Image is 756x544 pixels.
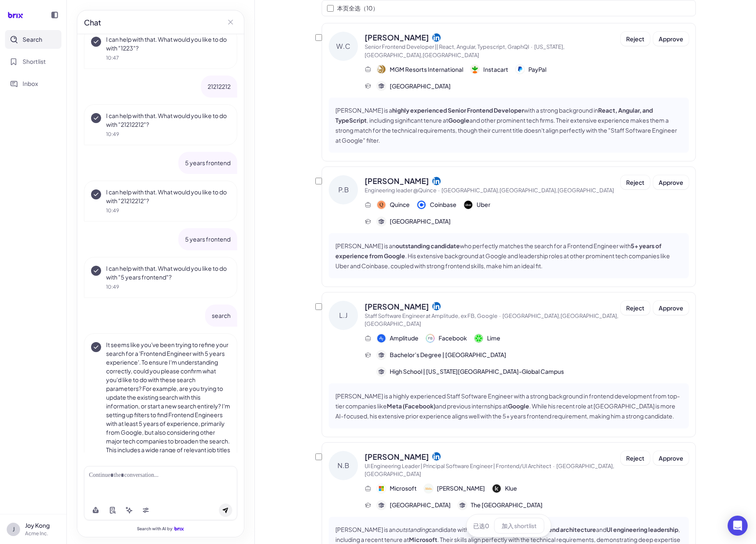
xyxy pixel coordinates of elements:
[424,484,433,493] img: 公司logo
[335,242,662,259] strong: 5+ years of experience from Google
[137,526,173,531] span: Search with AI by
[621,301,650,315] button: Reject
[621,451,650,465] button: Reject
[464,201,472,209] img: 公司logo
[728,516,748,536] div: Open Intercom Messenger
[553,463,555,469] span: ·
[365,175,429,186] span: [PERSON_NAME]
[185,159,231,167] p: 5 years frontend
[390,82,451,91] span: [GEOGRAPHIC_DATA]
[390,217,451,226] span: [GEOGRAPHIC_DATA]
[208,82,231,91] p: 21212212
[499,312,501,319] span: ·
[329,451,358,480] div: N.B
[106,35,230,53] p: I can help with that. What would you like to do with "1223"?
[653,175,689,189] button: Approve
[659,179,683,186] span: Approve
[84,17,101,28] h2: Chat
[337,4,378,13] span: 本页全选（ 10 ）
[430,200,457,209] span: Coinbase
[626,304,644,312] span: Reject
[387,402,436,410] strong: Meta (Facebook)
[23,35,42,44] span: Search
[329,32,358,61] div: W.C
[606,526,678,533] strong: UI engineering leadership
[390,484,417,493] span: Microsoft
[390,501,451,509] span: [GEOGRAPHIC_DATA]
[441,187,614,194] span: [GEOGRAPHIC_DATA],[GEOGRAPHIC_DATA],[GEOGRAPHIC_DATA]
[106,111,230,129] p: I can help with that. What would you like to do with "21212212"?
[477,200,490,209] span: Uber
[437,484,485,493] span: [PERSON_NAME]
[492,484,501,493] img: 公司logo
[185,235,231,244] p: 5 years frontend
[505,484,517,493] span: Klue
[106,54,230,62] div: 10:47
[471,501,543,509] span: The [GEOGRAPHIC_DATA]
[659,454,683,462] span: Approve
[106,283,230,291] div: 10:49
[626,179,644,186] span: Reject
[659,304,683,312] span: Approve
[365,187,436,194] span: Engineering leader @Quince
[335,105,682,145] p: [PERSON_NAME] is a with a strong background in , including significant tenure at and other promin...
[5,52,61,71] button: Shortlist
[653,451,689,465] button: Approve
[409,536,437,543] strong: Microsoft
[329,301,358,330] div: L.J
[438,187,440,194] span: ·
[25,530,60,537] p: Acme Inc.
[219,504,232,517] button: Send message
[13,525,15,534] span: J
[365,463,551,469] span: UI Engineering Leader | Principal Software Engineer | Frontend/UI Architect
[516,65,524,73] img: 公司logo
[621,175,650,189] button: Reject
[212,311,231,320] p: search
[23,79,38,88] span: Inbox
[483,65,508,74] span: Instacart
[621,32,650,46] button: Reject
[365,43,565,58] span: [US_STATE],[GEOGRAPHIC_DATA],[GEOGRAPHIC_DATA]
[390,65,463,74] span: MGM Resorts International
[23,57,46,66] span: Shortlist
[106,131,230,138] div: 10:49
[390,350,506,359] span: Bachelor’s Degree | [GEOGRAPHIC_DATA]
[5,30,61,49] button: Search
[106,207,230,214] div: 10:49
[392,106,524,114] strong: highly experienced Senior Frontend Developer
[508,402,529,410] strong: Google
[377,334,386,343] img: 公司logo
[377,201,386,209] img: 公司logo
[377,484,386,493] img: 公司logo
[365,312,497,319] span: Staff Software Engineer at Amplitude, ex FB, Google
[653,32,689,46] button: Approve
[531,43,533,50] span: ·
[365,32,429,43] span: [PERSON_NAME]
[25,521,60,530] p: Joy Kong
[5,74,61,93] button: Inbox
[89,504,102,517] button: Upload file
[335,241,682,271] p: [PERSON_NAME] is an who perfectly matches the search for a Frontend Engineer with . His extensive...
[471,65,479,73] img: 公司logo
[106,188,230,205] p: I can help with that. What would you like to do with "21212212"?
[417,201,426,209] img: 公司logo
[487,334,500,343] span: Lime
[439,334,467,343] span: Facebook
[365,451,429,462] span: [PERSON_NAME]
[365,301,429,312] span: [PERSON_NAME]
[106,264,230,282] p: I can help with that. What would you like to do with "5 years frontend"?
[335,391,682,421] p: [PERSON_NAME] is a highly experienced Staff Software Engineer with a strong background in fronten...
[390,334,419,343] span: Amplitude
[390,367,564,376] span: High School | [US_STATE][GEOGRAPHIC_DATA]-Global Campus
[448,116,469,124] strong: Google
[329,175,358,204] div: P.B
[396,242,460,249] strong: outstanding candidate
[377,65,386,73] img: 公司logo
[528,65,546,74] span: PayPal
[473,521,489,530] span: 已选 0
[534,526,596,533] strong: frontend architecture
[426,334,434,343] img: 公司logo
[626,454,644,462] span: Reject
[626,35,644,43] span: Reject
[474,334,483,343] img: 公司logo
